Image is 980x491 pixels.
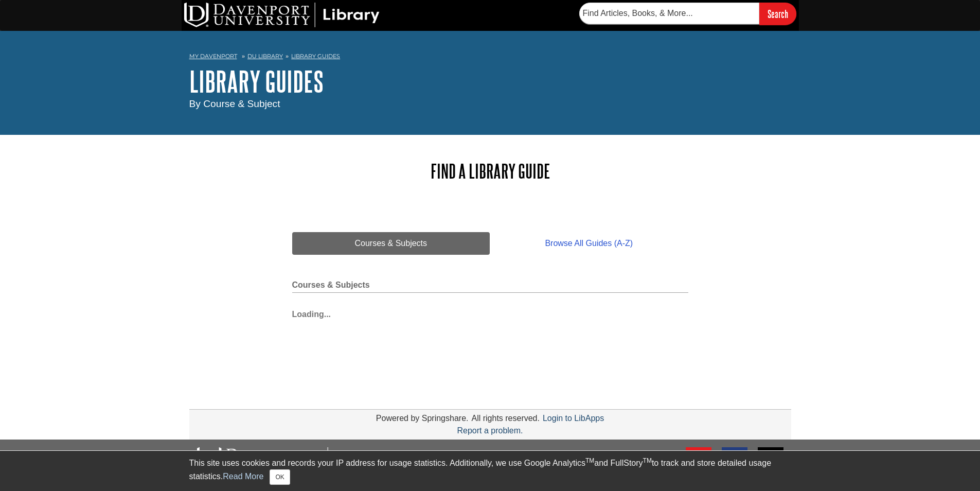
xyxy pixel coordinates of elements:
[189,97,791,112] div: By Course & Subject
[686,447,711,483] a: E-mail
[585,457,594,464] sup: TM
[543,414,604,423] a: Login to LibApps
[759,3,796,25] input: Search
[579,3,759,24] input: Find Articles, Books, & More...
[189,66,791,97] h1: Library Guides
[758,447,783,483] a: FAQ
[722,447,747,483] a: Text
[184,3,380,27] img: DU Library
[189,457,791,485] div: This site uses cookies and records your IP address for usage statistics. Additionally, we use Goo...
[375,414,470,423] div: Powered by Springshare.
[223,472,263,481] a: Read More
[189,52,237,61] a: My Davenport
[189,49,791,66] nav: breadcrumb
[197,447,393,474] img: DU Libraries
[247,52,283,60] a: DU Library
[292,280,688,293] h2: Courses & Subjects
[270,469,290,485] button: Close
[579,3,796,25] form: Searches DU Library's articles, books, and more
[292,232,490,255] a: Courses & Subjects
[470,414,541,423] div: All rights reserved.
[291,52,340,60] a: Library Guides
[292,303,688,321] div: Loading...
[457,426,523,435] a: Report a problem.
[292,161,688,182] h2: Find a Library Guide
[643,457,652,464] sup: TM
[490,232,688,255] a: Browse All Guides (A-Z)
